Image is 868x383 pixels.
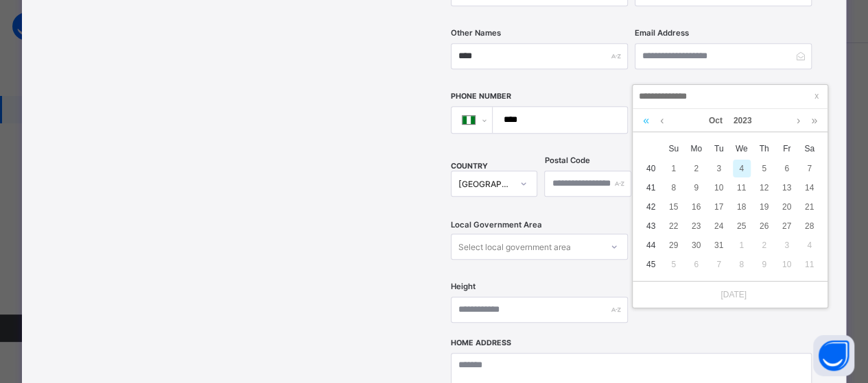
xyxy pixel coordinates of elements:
td: October 24, 2023 [707,217,730,236]
div: [GEOGRAPHIC_DATA] [458,179,512,189]
td: October 3, 2023 [707,159,730,178]
div: 24 [710,217,728,235]
div: 30 [688,236,705,254]
div: 2 [688,160,705,177]
div: 25 [733,217,751,235]
td: October 19, 2023 [753,197,775,217]
div: 2 [755,236,773,254]
div: 9 [755,256,773,273]
span: Mo [685,143,707,155]
div: 8 [733,256,751,273]
label: Other Names [451,28,501,38]
td: October 5, 2023 [753,159,775,178]
a: Next year (Control + right) [808,109,821,132]
td: October 31, 2023 [707,236,730,255]
div: 6 [688,256,705,273]
span: Sa [798,143,821,155]
label: Phone Number [451,92,511,101]
td: October 7, 2023 [798,159,821,178]
th: Tue [707,138,730,159]
a: Oct [703,109,728,132]
td: November 11, 2023 [798,255,821,274]
a: Previous month (PageUp) [657,109,667,132]
td: October 8, 2023 [662,178,685,197]
div: 5 [755,160,773,177]
label: Home Address [451,338,511,347]
td: October 6, 2023 [775,159,798,178]
div: 7 [710,256,728,273]
td: November 3, 2023 [775,236,798,255]
th: Mon [685,138,707,159]
label: Email Address [635,28,689,38]
td: 42 [640,197,662,217]
td: November 4, 2023 [798,236,821,255]
td: October 4, 2023 [730,159,753,178]
td: October 14, 2023 [798,178,821,197]
td: October 21, 2023 [798,197,821,217]
th: Sat [798,138,821,159]
td: October 26, 2023 [753,217,775,236]
th: Thu [753,138,775,159]
div: 9 [688,179,705,197]
a: Last year (Control + left) [640,109,653,132]
td: October 10, 2023 [707,178,730,197]
div: 16 [688,198,705,216]
td: October 20, 2023 [775,197,798,217]
td: October 27, 2023 [775,217,798,236]
td: October 28, 2023 [798,217,821,236]
td: October 1, 2023 [662,159,685,178]
div: 18 [733,198,751,216]
td: November 9, 2023 [753,255,775,274]
div: 21 [801,198,819,216]
td: October 15, 2023 [662,197,685,217]
td: 44 [640,236,662,255]
td: 43 [640,217,662,236]
td: November 1, 2023 [730,236,753,255]
td: October 29, 2023 [662,236,685,255]
th: Sun [662,138,685,159]
div: 20 [778,198,796,216]
td: October 17, 2023 [707,197,730,217]
td: October 13, 2023 [775,178,798,197]
td: November 7, 2023 [707,255,730,274]
a: [DATE] [714,288,747,301]
td: November 8, 2023 [730,255,753,274]
td: October 23, 2023 [685,217,707,236]
div: 28 [801,217,819,235]
div: 5 [665,256,683,273]
a: Next month (PageDown) [793,109,804,132]
div: 1 [665,160,683,177]
div: 3 [778,236,796,254]
div: 4 [733,160,751,177]
span: Tu [707,143,730,155]
div: 4 [801,236,819,254]
td: November 2, 2023 [753,236,775,255]
td: October 22, 2023 [662,217,685,236]
td: 41 [640,178,662,197]
td: November 6, 2023 [685,255,707,274]
span: Local Government Area [451,220,542,230]
div: 17 [710,198,728,216]
span: Fr [775,143,798,155]
td: October 25, 2023 [730,217,753,236]
div: 3 [710,160,728,177]
div: 19 [755,198,773,216]
a: 2023 [728,109,758,132]
div: 11 [801,256,819,273]
div: 8 [665,179,683,197]
div: 12 [755,179,773,197]
td: November 5, 2023 [662,255,685,274]
div: 6 [778,160,796,177]
td: 40 [640,159,662,178]
button: Open asap [813,335,854,376]
td: October 9, 2023 [685,178,707,197]
span: Su [662,143,685,155]
td: October 2, 2023 [685,159,707,178]
div: 1 [733,236,751,254]
label: Height [451,282,476,291]
div: 13 [778,179,796,197]
div: 10 [710,179,728,197]
td: October 11, 2023 [730,178,753,197]
div: 7 [801,160,819,177]
span: We [730,143,753,155]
